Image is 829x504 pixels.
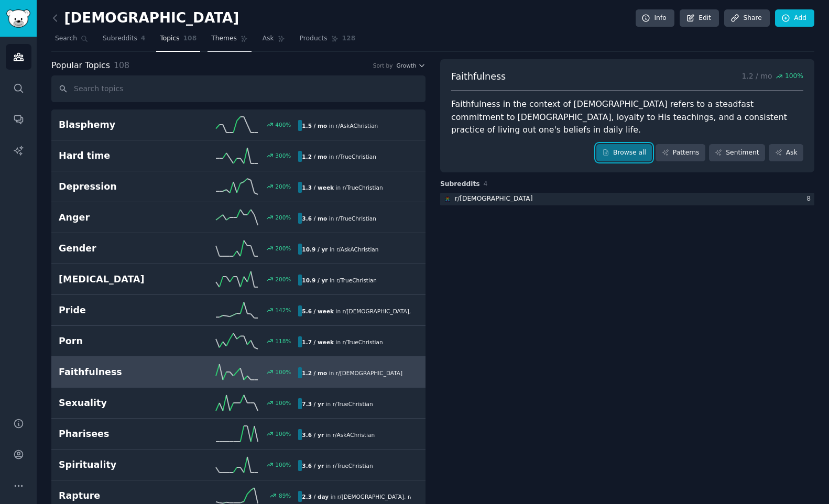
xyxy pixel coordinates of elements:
h2: [DEMOGRAPHIC_DATA] [51,10,239,27]
button: Growth [396,62,426,69]
a: Add [775,9,814,27]
span: 4 [484,180,488,188]
h2: Pride [59,304,179,317]
a: Hard time300%1.2 / moin r/TrueChristian [51,140,426,171]
a: Browse all [596,144,652,162]
div: Faithfulness in the context of [DEMOGRAPHIC_DATA] refers to a steadfast commitment to [DEMOGRAPHI... [451,98,803,137]
h2: Anger [59,211,179,224]
div: 300 % [275,152,291,159]
span: , [409,308,411,314]
h2: Depression [59,180,179,193]
span: r/ TrueChristian [336,154,376,160]
a: Themes [208,30,252,52]
span: r/ TrueChristian [333,463,373,469]
h2: Spirituality [59,458,179,472]
div: 100 % [275,461,291,468]
a: Edit [680,9,719,27]
div: r/ [DEMOGRAPHIC_DATA] [455,194,532,204]
div: in [298,367,406,378]
b: 1.5 / mo [302,123,327,129]
h2: Faithfulness [59,366,179,379]
a: [MEDICAL_DATA]200%10.9 / yrin r/TrueChristian [51,264,426,295]
a: Spirituality100%3.6 / yrin r/TrueChristian [51,450,426,480]
span: Subreddits [103,34,137,43]
a: Share [724,9,769,27]
h2: Hard time [59,149,179,162]
span: Ask [263,34,274,43]
b: 1.7 / week [302,339,334,345]
b: 7.3 / yr [302,401,324,407]
b: 1.3 / week [302,184,334,191]
div: in [298,182,386,193]
b: 2.3 / day [302,494,329,500]
div: 100 % [275,399,291,407]
img: Christianity [444,195,451,203]
h2: Blasphemy [59,118,179,132]
span: 108 [183,34,197,43]
b: 5.6 / week [302,308,334,314]
a: Patterns [656,144,705,162]
div: in [298,398,376,409]
div: in [298,429,378,440]
b: 3.6 / mo [302,215,327,222]
div: in [298,213,379,224]
input: Search topics [51,75,426,102]
div: 142 % [275,306,291,314]
a: Anger200%3.6 / moin r/TrueChristian [51,202,426,233]
a: Topics108 [156,30,200,52]
b: 1.2 / mo [302,154,327,160]
div: 100 % [275,368,291,376]
span: r/ AskAChristian [336,246,378,253]
span: r/ TrueChristian [333,401,373,407]
div: 200 % [275,183,291,190]
b: 3.6 / yr [302,463,324,469]
a: Subreddits4 [99,30,149,52]
div: in [298,336,386,347]
div: 8 [806,194,814,204]
span: Faithfulness [451,70,506,83]
b: 10.9 / yr [302,277,328,283]
span: Subreddits [440,180,480,189]
span: r/ TrueChristian [408,494,448,500]
span: 4 [141,34,146,43]
p: 1.2 / mo [741,70,803,83]
div: 89 % [279,492,291,499]
h2: Pharisees [59,428,179,441]
span: r/ [DEMOGRAPHIC_DATA] [343,308,409,314]
div: 200 % [275,245,291,252]
div: in [298,244,382,255]
h2: Gender [59,242,179,255]
div: in [298,275,380,286]
a: Search [51,30,92,52]
div: in [298,151,379,162]
span: Search [55,34,77,43]
img: GummySearch logo [6,9,30,28]
a: Products128 [296,30,359,52]
div: Sort by [373,62,393,69]
span: Growth [396,62,416,69]
a: Sexuality100%7.3 / yrin r/TrueChristian [51,388,426,419]
div: in [298,305,411,316]
span: r/ AskAChristian [336,123,378,129]
a: Sentiment [709,144,765,162]
div: in [298,120,381,131]
h2: [MEDICAL_DATA] [59,273,179,286]
span: , [404,494,406,500]
a: Pride142%5.6 / weekin r/[DEMOGRAPHIC_DATA], [51,295,426,326]
div: 100 % [275,430,291,437]
span: r/ TrueChristian [343,339,383,345]
span: r/ [DEMOGRAPHIC_DATA] [336,370,402,376]
span: r/ TrueChristian [336,215,376,222]
div: 200 % [275,214,291,221]
span: r/ AskAChristian [333,432,375,438]
a: Blasphemy400%1.5 / moin r/AskAChristian [51,109,426,140]
a: Porn118%1.7 / weekin r/TrueChristian [51,326,426,357]
b: 1.2 / mo [302,370,327,376]
a: Christianityr/[DEMOGRAPHIC_DATA]8 [440,193,814,206]
span: 128 [342,34,356,43]
span: Topics [160,34,179,43]
span: Products [300,34,328,43]
div: 200 % [275,276,291,283]
b: 3.6 / yr [302,432,324,438]
span: 100 % [785,72,803,81]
